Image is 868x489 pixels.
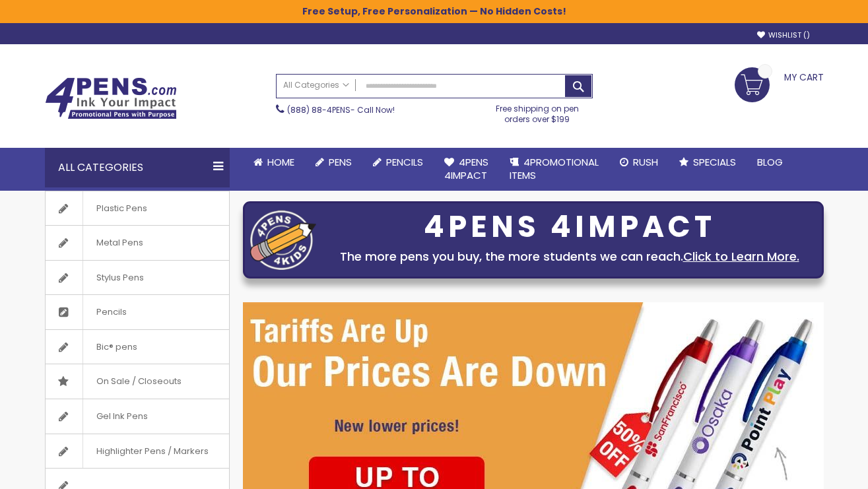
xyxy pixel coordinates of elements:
[362,148,434,177] a: Pencils
[83,261,157,295] span: Stylus Pens
[46,399,229,434] a: Gel Ink Pens
[83,434,222,469] span: Highlighter Pens / Markers
[510,155,599,182] span: 4PROMOTIONAL ITEMS
[250,210,316,270] img: four_pen_logo.png
[633,155,658,169] span: Rush
[46,261,229,295] a: Stylus Pens
[83,226,156,260] span: Metal Pens
[46,364,229,399] a: On Sale / Closeouts
[83,330,150,364] span: Bic® pens
[444,155,488,182] span: 4Pens 4impact
[83,399,161,434] span: Gel Ink Pens
[46,226,229,260] a: Metal Pens
[46,434,229,469] a: Highlighter Pens / Markers
[83,191,160,226] span: Plastic Pens
[747,148,793,177] a: Blog
[83,295,140,329] span: Pencils
[609,148,669,177] a: Rush
[323,213,817,241] div: 4PENS 4IMPACT
[45,77,177,119] img: 4Pens Custom Pens and Promotional Products
[287,104,351,115] a: (888) 88-4PENS
[46,330,229,364] a: Bic® pens
[323,247,817,266] div: The more pens you buy, the more students we can reach.
[669,148,747,177] a: Specials
[386,155,423,169] span: Pencils
[46,191,229,226] a: Plastic Pens
[46,295,229,329] a: Pencils
[757,155,783,169] span: Blog
[499,148,609,191] a: 4PROMOTIONALITEMS
[277,75,356,96] a: All Categories
[243,148,305,177] a: Home
[683,248,799,265] a: Click to Learn More.
[305,148,362,177] a: Pens
[45,148,230,187] div: All Categories
[287,104,395,115] span: - Call Now!
[482,98,593,125] div: Free shipping on pen orders over $199
[267,155,294,169] span: Home
[757,30,810,40] a: Wishlist
[329,155,352,169] span: Pens
[434,148,499,191] a: 4Pens4impact
[693,155,736,169] span: Specials
[83,364,195,399] span: On Sale / Closeouts
[283,80,349,90] span: All Categories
